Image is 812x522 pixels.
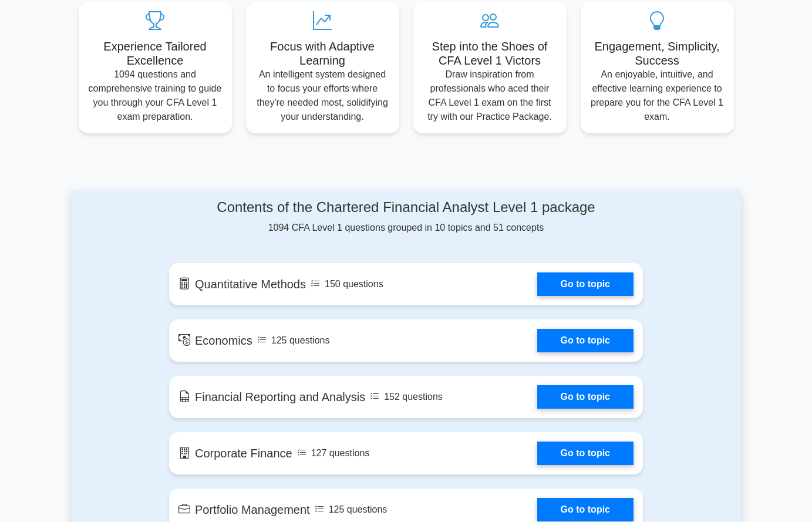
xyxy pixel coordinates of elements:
a: Go to topic [537,272,634,296]
h4: Contents of the Chartered Financial Analyst Level 1 package [169,199,643,216]
a: Go to topic [537,329,634,352]
div: 1094 CFA Level 1 questions grouped in 10 topics and 51 concepts [169,199,643,235]
a: Go to topic [537,385,634,409]
p: Draw inspiration from professionals who aced their CFA Level 1 exam on the first try with our Pra... [423,68,557,124]
h5: Engagement, Simplicity, Success [590,39,725,68]
p: 1094 questions and comprehensive training to guide you through your CFA Level 1 exam preparation. [88,68,223,124]
a: Go to topic [537,442,634,465]
p: An intelligent system designed to focus your efforts where they're needed most, solidifying your ... [255,68,390,124]
p: An enjoyable, intuitive, and effective learning experience to prepare you for the CFA Level 1 exam. [590,68,725,124]
a: Go to topic [537,498,634,521]
h5: Focus with Adaptive Learning [255,39,390,68]
h5: Step into the Shoes of CFA Level 1 Victors [423,39,557,68]
h5: Experience Tailored Excellence [88,39,223,68]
